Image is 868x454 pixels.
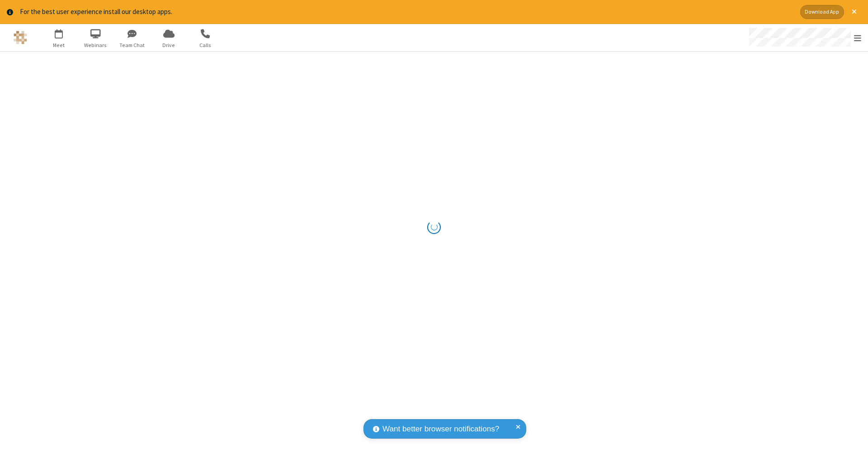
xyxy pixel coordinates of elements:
[382,423,499,435] span: Want better browser notifications?
[741,24,868,51] div: Open menu
[847,5,861,19] button: Close alert
[189,41,222,49] span: Calls
[42,41,76,49] span: Meet
[152,41,186,49] span: Drive
[79,41,113,49] span: Webinars
[800,5,844,19] button: Download App
[20,7,793,17] div: For the best user experience install our desktop apps.
[3,24,37,51] button: Logo
[14,31,27,44] img: QA Selenium DO NOT DELETE OR CHANGE
[115,41,149,49] span: Team Chat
